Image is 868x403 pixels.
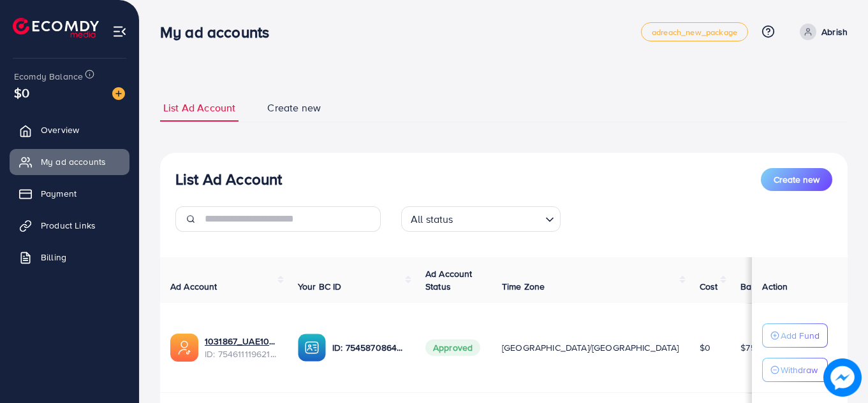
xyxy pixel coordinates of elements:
p: Add Fund [781,328,820,343]
a: Billing [10,244,129,270]
h3: My ad accounts [160,23,279,41]
span: Create new [267,101,321,115]
span: Your BC ID [298,280,342,293]
span: Ad Account [170,280,217,293]
span: $0 [14,83,29,102]
span: All status [408,210,456,229]
span: [GEOGRAPHIC_DATA]/[GEOGRAPHIC_DATA] [502,341,679,354]
span: Ad Account Status [425,267,473,293]
a: Payment [10,181,129,206]
button: Withdraw [762,358,828,382]
a: adreach_new_package [641,22,748,41]
h3: List Ad Account [175,170,282,188]
a: My ad accounts [10,149,129,174]
span: Overview [41,124,79,136]
img: image [112,87,125,100]
div: <span class='underline'>1031867_UAE10kkk_1756966048687</span></br>7546111196215164946 [205,335,277,361]
a: Product Links [10,213,129,238]
span: Ecomdy Balance [14,70,83,83]
span: $75 [740,341,755,354]
span: Billing [41,251,66,264]
p: ID: 7545870864840179713 [332,340,405,355]
span: adreach_new_package [652,28,737,36]
span: List Ad Account [163,101,235,115]
img: menu [112,24,127,39]
img: image [823,358,862,397]
input: Search for option [457,208,540,229]
span: Action [762,280,788,293]
span: My ad accounts [41,155,106,168]
button: Add Fund [762,323,828,348]
img: ic-ba-acc.ded83a64.svg [298,334,326,362]
div: Search for option [401,206,561,232]
span: Approved [425,339,480,356]
span: Time Zone [502,280,545,293]
a: Abrish [795,24,848,40]
span: Cost [700,280,718,293]
button: Create new [761,168,832,191]
span: $0 [700,341,710,354]
a: 1031867_UAE10kkk_1756966048687 [205,335,277,348]
p: Withdraw [781,362,818,378]
span: Create new [774,173,820,186]
span: Product Links [41,219,96,232]
img: logo [13,18,99,38]
a: Overview [10,117,129,143]
p: Abrish [821,24,848,39]
span: ID: 7546111196215164946 [205,348,277,360]
span: Payment [41,187,77,200]
img: ic-ads-acc.e4c84228.svg [170,334,198,362]
span: Balance [740,280,774,293]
